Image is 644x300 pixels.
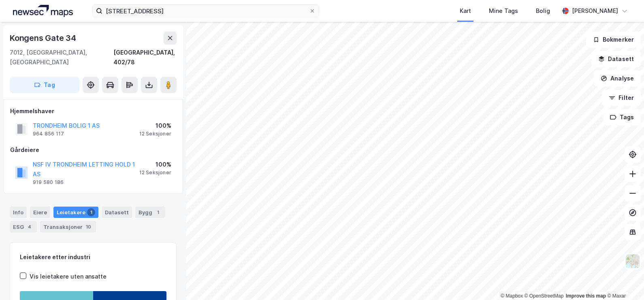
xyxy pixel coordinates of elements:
div: 7012, [GEOGRAPHIC_DATA], [GEOGRAPHIC_DATA] [10,48,113,67]
div: ESG [10,221,37,232]
button: Tags [603,109,641,125]
div: 1 [87,208,95,216]
div: Kart [460,6,471,16]
div: 12 Seksjoner [139,131,171,137]
div: Kongens Gate 34 [10,32,78,44]
iframe: Chat Widget [603,261,644,300]
div: [GEOGRAPHIC_DATA], 402/78 [113,48,177,67]
a: OpenStreetMap [525,293,564,299]
button: Analyse [594,70,641,87]
button: Tag [10,77,79,93]
div: Gårdeiere [10,145,176,155]
div: Vis leietakere uten ansatte [30,272,107,281]
div: Datasett [102,207,132,218]
div: 919 580 186 [33,179,64,186]
img: Z [625,254,640,269]
div: Leietakere etter industri [20,252,166,262]
button: Bokmerker [586,32,641,48]
div: 100% [139,121,171,131]
div: 1 [154,208,162,216]
div: [PERSON_NAME] [572,6,618,16]
div: Hjemmelshaver [10,106,176,116]
a: Mapbox [501,293,523,299]
img: logo.a4113a55bc3d86da70a041830d287a7e.svg [13,5,73,17]
div: Eiere [30,207,50,218]
button: Datasett [591,51,641,67]
div: 4 [26,223,34,231]
div: 10 [84,223,93,231]
div: Bolig [536,6,550,16]
a: Improve this map [566,293,606,299]
div: Info [10,207,27,218]
div: 100% [139,160,171,169]
div: 964 856 117 [33,131,64,137]
div: 12 Seksjoner [139,169,171,176]
div: Leietakere [53,207,98,218]
input: Søk på adresse, matrikkel, gårdeiere, leietakere eller personer [102,5,309,17]
div: Mine Tags [489,6,518,16]
div: Transaksjoner [40,221,96,232]
div: Bygg [135,207,165,218]
button: Filter [602,90,641,106]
